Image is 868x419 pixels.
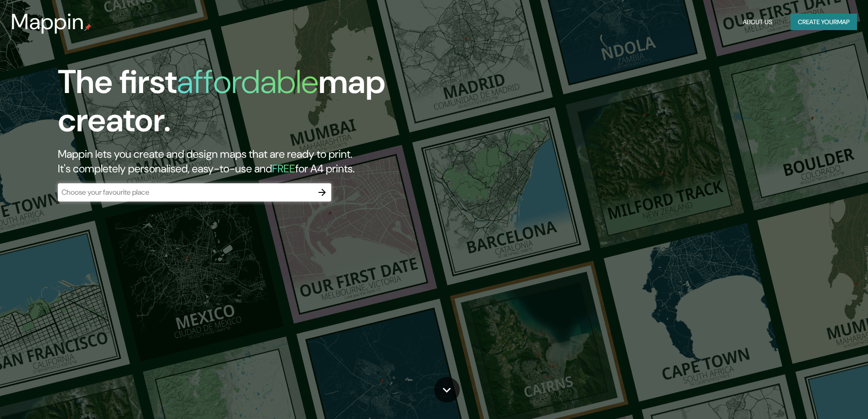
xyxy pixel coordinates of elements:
[791,14,857,31] button: Create yourmap
[177,61,318,103] h1: affordable
[11,9,84,35] h3: Mappin
[58,63,492,147] h1: The first map creator.
[272,161,295,176] h5: FREE
[58,147,492,176] h2: Mappin lets you create and design maps that are ready to print. It's completely personalised, eas...
[84,24,92,31] img: mappin-pin
[58,187,313,197] input: Choose your favourite place
[739,14,776,31] button: About Us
